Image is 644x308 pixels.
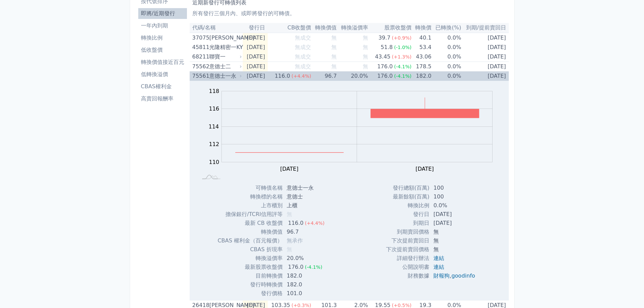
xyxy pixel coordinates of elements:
li: 即將/近期發行 [138,9,187,18]
div: 116.0 [287,219,305,228]
th: 到期/提前賣回日 [461,23,508,33]
span: 無成交 [295,53,311,60]
td: 詳細發行辦法 [386,254,429,263]
td: 無 [429,236,480,245]
g: Chart [205,88,503,172]
td: 轉換標的名稱 [218,192,283,201]
a: 轉換價值接近百元 [138,57,187,68]
span: (+1.3%) [392,54,411,60]
tspan: 110 [209,159,219,165]
th: 轉換溢價率 [337,23,368,33]
td: 轉換比例 [386,201,429,210]
a: 轉換比例 [138,32,187,43]
span: 無 [363,44,368,50]
span: (+0.3%) [291,303,311,308]
a: 財報狗 [433,273,450,279]
td: [DATE] [243,62,268,72]
span: 無 [331,53,337,60]
td: [DATE] [429,219,480,228]
a: CBAS權利金 [138,81,187,92]
div: 43.45 [374,52,392,62]
td: 100 [429,184,480,192]
td: 0.0% [431,43,461,52]
span: 無 [363,53,368,60]
div: 39.7 [377,33,392,43]
td: 101.0 [283,289,330,298]
div: 176.0 [376,62,394,71]
td: [DATE] [461,43,508,52]
td: 最新餘額(百萬) [386,192,429,201]
td: 40.1 [411,33,431,43]
td: [DATE] [243,43,268,52]
div: 45811 [192,43,208,52]
div: 116.0 [273,71,291,81]
td: 到期日 [386,219,429,228]
td: 最新 CB 收盤價 [218,219,283,228]
span: 無成交 [295,44,311,50]
td: 公開說明書 [386,263,429,271]
span: (+4.4%) [291,73,311,79]
th: 轉換價值 [311,23,337,33]
td: 0.0% [431,71,461,81]
th: 轉換價 [411,23,431,33]
div: 176.0 [287,263,305,271]
span: 無成交 [295,63,311,70]
span: 無成交 [295,34,311,41]
th: 代碼/名稱 [190,23,243,33]
th: 發行日 [243,23,268,33]
span: (-4.1%) [394,64,412,69]
td: 發行價格 [218,289,283,298]
div: 51.8 [379,43,394,52]
td: 0.0% [431,62,461,72]
a: 高賣回報酬率 [138,93,187,104]
td: [DATE] [243,33,268,43]
span: 無 [287,246,292,253]
td: 182.0 [283,280,330,289]
td: 178.5 [411,62,431,72]
th: CB收盤價 [268,23,311,33]
th: 已轉換(%) [431,23,461,33]
tspan: 118 [209,88,219,94]
td: [DATE] [429,210,480,219]
td: 上櫃 [283,201,330,210]
li: 低轉換溢價 [138,70,187,78]
td: 發行總額(百萬) [386,184,429,192]
a: 即將/近期發行 [138,8,187,19]
td: 0.0% [431,52,461,62]
td: 意德士一永 [283,184,330,192]
td: 上市櫃別 [218,201,283,210]
span: 無 [331,34,337,41]
div: 75562 [192,62,208,71]
div: 聯寶一 [209,52,240,62]
li: CBAS權利金 [138,82,187,91]
td: [DATE] [243,52,268,62]
div: 176.0 [376,71,394,81]
div: 75561 [192,71,208,81]
span: 無 [331,44,337,50]
div: 68211 [192,52,208,62]
td: 96.7 [311,71,337,81]
a: 連結 [433,255,444,261]
tspan: 116 [209,105,219,112]
td: , [429,271,480,280]
li: 轉換價值接近百元 [138,58,187,66]
a: goodinfo [451,273,475,279]
div: 光隆精密一KY [209,43,240,52]
td: [DATE] [461,52,508,62]
span: 無承作 [287,237,303,244]
td: 43.06 [411,52,431,62]
td: 20.0% [283,254,330,263]
div: [PERSON_NAME] [209,33,240,43]
div: 37075 [192,33,208,43]
td: 下次提前賣回價格 [386,245,429,254]
td: 0.0% [429,201,480,210]
td: 96.7 [283,228,330,236]
td: 發行日 [386,210,429,219]
td: 20.0% [337,71,368,81]
td: 無 [429,228,480,236]
tspan: [DATE] [415,166,434,172]
span: 無 [363,63,368,70]
td: 發行時轉換價 [218,280,283,289]
td: 擔保銀行/TCRI信用評等 [218,210,283,219]
li: 高賣回報酬率 [138,95,187,103]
